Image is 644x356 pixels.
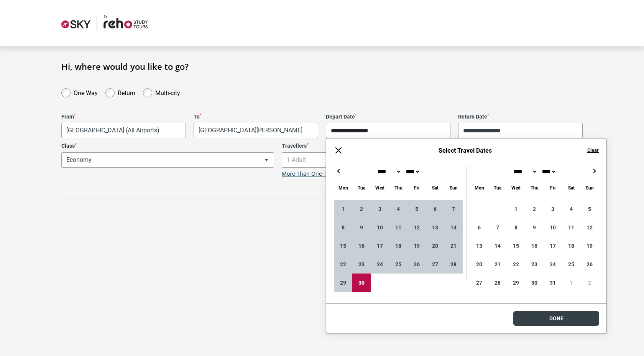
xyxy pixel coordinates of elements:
[562,183,580,192] div: Saturday
[352,237,371,255] div: 16
[544,255,562,274] div: 24
[525,183,544,192] div: Thursday
[562,200,580,218] div: 4
[507,237,525,255] div: 15
[74,87,98,97] label: One Way
[544,218,562,237] div: 10
[470,274,488,292] div: 27
[426,218,444,237] div: 13
[61,114,186,120] label: From
[352,218,371,237] div: 9
[507,183,525,192] div: Wednesday
[371,255,389,274] div: 24
[470,218,488,237] div: 6
[194,114,318,120] label: To
[444,218,463,237] div: 14
[580,274,599,292] div: 2
[488,183,507,192] div: Tuesday
[544,183,562,192] div: Friday
[562,237,580,255] div: 18
[62,153,274,167] span: Economy
[562,218,580,237] div: 11
[389,237,407,255] div: 18
[488,237,507,255] div: 14
[282,171,348,177] a: More Than One Traveller?
[282,153,494,167] span: 1 Adult
[580,237,599,255] div: 19
[544,237,562,255] div: 17
[61,152,274,168] span: Economy
[282,152,495,168] span: 1 Adult
[371,200,389,218] div: 3
[525,274,544,292] div: 30
[525,200,544,218] div: 2
[544,274,562,292] div: 31
[407,218,426,237] div: 12
[407,255,426,274] div: 26
[470,237,488,255] div: 13
[470,183,488,192] div: Monday
[389,183,407,192] div: Thursday
[580,255,599,274] div: 26
[61,61,583,71] h1: Hi, where would you like to go?
[507,218,525,237] div: 8
[525,218,544,237] div: 9
[562,274,580,292] div: 1
[407,200,426,218] div: 5
[61,143,274,149] label: Class
[282,143,495,149] label: Travellers
[488,218,507,237] div: 7
[371,237,389,255] div: 17
[389,255,407,274] div: 25
[580,200,599,218] div: 5
[389,200,407,218] div: 4
[488,274,507,292] div: 28
[389,218,407,237] div: 11
[352,200,371,218] div: 2
[326,114,450,120] label: Depart Date
[334,255,352,274] div: 22
[352,274,371,292] div: 30
[194,123,318,138] span: Berlin, Germany
[334,218,352,237] div: 8
[525,255,544,274] div: 23
[155,87,180,97] label: Multi-city
[351,147,580,154] h6: Select Travel Dates
[458,114,583,120] label: Return Date
[444,183,463,192] div: Sunday
[334,166,343,176] button: ←
[562,255,580,274] div: 25
[580,218,599,237] div: 12
[407,183,426,192] div: Friday
[407,237,426,255] div: 19
[118,87,135,97] label: Return
[544,200,562,218] div: 3
[334,200,352,218] div: 1
[444,237,463,255] div: 21
[61,123,186,138] span: Melbourne, Australia
[488,255,507,274] div: 21
[352,183,371,192] div: Tuesday
[507,200,525,218] div: 1
[194,123,318,138] span: Berlin, Germany
[444,255,463,274] div: 28
[371,218,389,237] div: 10
[426,255,444,274] div: 27
[426,237,444,255] div: 20
[426,183,444,192] div: Saturday
[507,274,525,292] div: 29
[352,255,371,274] div: 23
[444,200,463,218] div: 7
[334,183,352,192] div: Monday
[334,237,352,255] div: 15
[525,237,544,255] div: 16
[371,183,389,192] div: Wednesday
[426,200,444,218] div: 6
[590,166,599,176] button: →
[62,123,186,138] span: Melbourne, Australia
[587,147,599,154] button: Clear
[470,255,488,274] div: 20
[580,183,599,192] div: Sunday
[513,311,599,326] button: Done
[507,255,525,274] div: 22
